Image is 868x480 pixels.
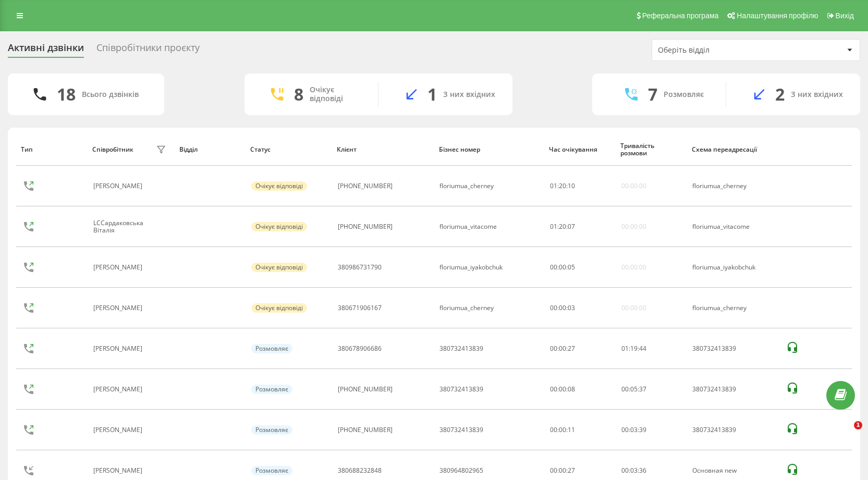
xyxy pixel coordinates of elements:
[621,264,646,271] div: 00:00:00
[251,344,292,353] div: Розмовляє
[630,425,638,434] span: 03
[21,146,82,153] div: Тип
[559,263,566,272] span: 00
[550,426,610,434] div: 00:00:11
[93,345,145,352] div: [PERSON_NAME]
[338,467,382,474] div: 380688232848
[642,11,719,20] span: Реферальна програма
[639,425,646,434] span: 39
[550,386,610,393] div: 00:00:08
[57,84,76,104] div: 18
[550,181,557,190] span: 01
[338,304,382,312] div: 380671906167
[692,304,775,312] div: floriumua_cherney
[294,84,303,104] div: 8
[775,84,785,104] div: 2
[82,90,139,99] div: Всього дзвінків
[92,146,133,153] div: Співробітник
[692,467,775,474] div: Основная new
[630,385,638,393] span: 05
[251,263,307,272] div: Очікує відповіді
[251,385,292,394] div: Розмовляє
[621,345,646,352] div: : :
[251,303,307,313] div: Очікує відповіді
[621,223,646,230] div: 00:00:00
[621,182,646,190] div: 00:00:00
[630,344,638,353] span: 19
[836,11,854,20] span: Вихід
[250,146,327,153] div: Статус
[692,146,776,153] div: Схема переадресації
[251,425,292,435] div: Розмовляє
[439,146,540,153] div: Бізнес номер
[439,345,483,352] div: 380732413839
[630,466,638,475] span: 03
[692,182,775,190] div: floriumua_cherney
[737,11,818,20] span: Налаштування профілю
[639,344,646,353] span: 44
[549,146,610,153] div: Час очікування
[568,263,575,272] span: 05
[833,421,858,446] iframe: Intercom live chat
[550,264,575,271] div: : :
[621,466,629,475] span: 00
[621,304,646,312] div: 00:00:00
[639,466,646,475] span: 36
[550,223,575,230] div: : :
[692,223,775,230] div: floriumua_vitacome
[559,222,566,231] span: 20
[310,85,362,103] div: Очікує відповіді
[621,425,629,434] span: 00
[443,90,495,99] div: З них вхідних
[791,90,843,99] div: З них вхідних
[550,222,557,231] span: 01
[559,181,566,190] span: 20
[550,303,557,312] span: 00
[621,344,629,353] span: 01
[439,467,483,474] div: 380964802965
[550,182,575,190] div: : :
[664,90,704,99] div: Розмовляє
[93,386,145,393] div: [PERSON_NAME]
[338,264,382,271] div: 380986731790
[93,467,145,474] div: [PERSON_NAME]
[621,426,646,434] div: : :
[93,426,145,434] div: [PERSON_NAME]
[559,303,566,312] span: 00
[621,467,646,474] div: : :
[658,46,783,55] div: Оберіть відділ
[179,146,241,153] div: Відділ
[93,219,153,235] div: LCСардаковська Віталія
[639,385,646,393] span: 37
[568,222,575,231] span: 07
[620,142,682,157] div: Тривалість розмови
[338,386,393,393] div: [PHONE_NUMBER]
[338,223,393,230] div: [PHONE_NUMBER]
[568,181,575,190] span: 10
[427,84,437,104] div: 1
[93,264,145,271] div: [PERSON_NAME]
[550,467,610,474] div: 00:00:27
[854,421,862,429] span: 1
[338,182,393,190] div: [PHONE_NUMBER]
[692,345,775,352] div: 380732413839
[251,466,292,475] div: Розмовляє
[439,223,497,230] div: floriumua_vitacome
[439,182,494,190] div: floriumua_cherney
[439,426,483,434] div: 380732413839
[621,385,629,393] span: 00
[692,426,775,434] div: 380732413839
[648,84,657,104] div: 7
[93,182,145,190] div: [PERSON_NAME]
[93,304,145,312] div: [PERSON_NAME]
[337,146,429,153] div: Клієнт
[550,263,557,272] span: 00
[550,304,575,312] div: : :
[692,264,775,271] div: floriumua_iyakobchuk
[439,264,503,271] div: floriumua_iyakobchuk
[8,42,84,58] div: Активні дзвінки
[568,303,575,312] span: 03
[439,386,483,393] div: 380732413839
[550,345,610,352] div: 00:00:27
[439,304,494,312] div: floriumua_cherney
